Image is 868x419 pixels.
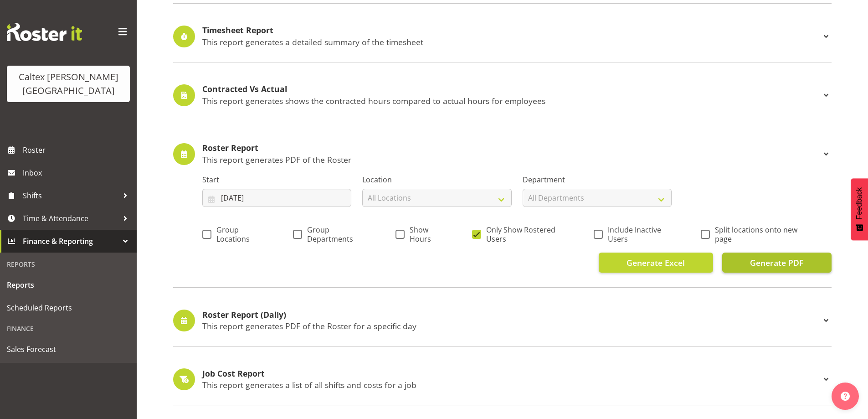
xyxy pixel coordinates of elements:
[603,225,675,243] span: Include Inactive Users
[202,174,351,185] label: Start
[202,144,821,153] h4: Roster Report
[173,143,832,165] div: Roster Report This report generates PDF of the Roster
[2,319,134,338] div: Finance
[211,225,267,243] span: Group Locations
[750,257,803,269] span: Generate PDF
[173,368,832,390] div: Job Cost Report This report generates a list of all shifts and costs for a job
[202,155,821,165] p: This report generates PDF of the Roster
[23,234,118,248] span: Finance & Reporting
[710,225,806,243] span: Split locations onto new page
[2,296,134,319] a: Scheduled Reports
[2,255,134,274] div: Reports
[362,174,511,185] label: Location
[202,189,351,207] input: Click to select...
[599,253,713,273] button: Generate Excel
[7,342,130,356] span: Sales Forecast
[841,392,850,401] img: help-xxl-2.png
[627,257,685,269] span: Generate Excel
[481,225,568,243] span: Only Show Rostered Users
[173,310,832,331] div: Roster Report (Daily) This report generates PDF of the Roster for a specific day
[202,85,821,94] h4: Contracted Vs Actual
[202,310,821,320] h4: Roster Report (Daily)
[302,225,370,243] span: Group Departments
[7,23,82,41] img: Rosterit website logo
[173,84,832,106] div: Contracted Vs Actual This report generates shows the contracted hours compared to actual hours fo...
[16,70,121,98] div: Caltex [PERSON_NAME][GEOGRAPHIC_DATA]
[722,253,832,273] button: Generate PDF
[23,189,118,202] span: Shifts
[851,178,868,240] button: Feedback - Show survey
[405,225,447,243] span: Show Hours
[173,26,832,47] div: Timesheet Report This report generates a detailed summary of the timesheet
[202,380,821,390] p: This report generates a list of all shifts and costs for a job
[2,338,134,361] a: Sales Forecast
[855,187,863,219] span: Feedback
[202,96,821,106] p: This report generates shows the contracted hours compared to actual hours for employees
[23,212,118,225] span: Time & Attendance
[7,301,130,315] span: Scheduled Reports
[523,174,672,185] label: Department
[202,321,821,331] p: This report generates PDF of the Roster for a specific day
[2,274,134,296] a: Reports
[202,37,821,47] p: This report generates a detailed summary of the timesheet
[202,26,821,35] h4: Timesheet Report
[23,166,132,180] span: Inbox
[23,143,132,157] span: Roster
[202,369,821,378] h4: Job Cost Report
[7,278,130,292] span: Reports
